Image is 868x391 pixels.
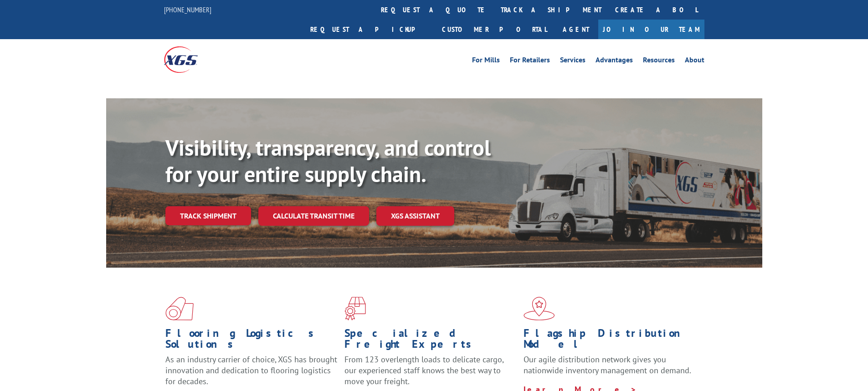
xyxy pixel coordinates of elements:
[560,56,586,66] a: Services
[643,56,675,66] a: Resources
[510,56,550,66] a: For Retailers
[376,206,454,226] a: XGS ASSISTANT
[435,20,554,39] a: Customer Portal
[303,20,435,39] a: Request a pickup
[472,56,500,66] a: For Mills
[165,354,337,386] span: As an industry carrier of choice, XGS has brought innovation and dedication to flooring logistics...
[165,133,491,188] b: Visibility, transparency, and control for your entire supply chain.
[164,5,211,14] a: [PHONE_NUMBER]
[165,206,251,225] a: Track shipment
[524,297,555,320] img: xgs-icon-flagship-distribution-model-red
[165,297,194,320] img: xgs-icon-total-supply-chain-intelligence-red
[554,20,598,39] a: Agent
[596,56,633,66] a: Advantages
[344,328,517,354] h1: Specialized Freight Experts
[344,297,366,320] img: xgs-icon-focused-on-flooring-red
[165,328,338,354] h1: Flooring Logistics Solutions
[524,354,691,376] span: Our agile distribution network gives you nationwide inventory management on demand.
[685,56,704,66] a: About
[524,328,696,354] h1: Flagship Distribution Model
[258,206,369,226] a: Calculate transit time
[598,20,704,39] a: Join Our Team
